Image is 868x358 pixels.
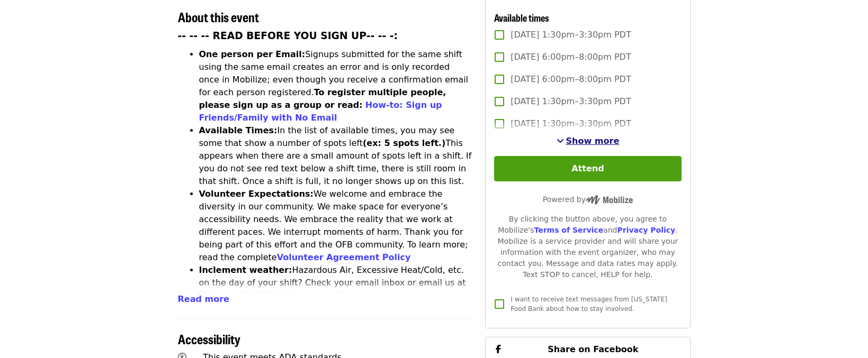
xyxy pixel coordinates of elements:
[199,264,473,327] li: Hazardous Air, Excessive Heat/Cold, etc. on the day of your shift? Check your email inbox or emai...
[534,226,603,234] a: Terms of Service
[199,188,473,264] li: We welcome and embrace the diversity in our community. We make space for everyone’s accessibility...
[178,7,259,26] span: About this event
[494,214,681,280] div: By clicking the button above, you agree to Mobilize's and . Mobilize is a service provider and wi...
[199,124,473,188] li: In the list of available times, you may see some that show a number of spots left This appears wh...
[178,293,229,306] button: Read more
[199,189,314,199] strong: Volunteer Expectations:
[199,87,446,110] strong: To register multiple people, please sign up as a group or read:
[566,136,620,146] span: Show more
[199,49,306,59] strong: One person per Email:
[277,252,411,262] a: Volunteer Agreement Policy
[617,226,675,234] a: Privacy Policy
[511,117,631,130] span: [DATE] 1:30pm–3:30pm PDT
[494,11,549,24] span: Available times
[511,29,631,41] span: [DATE] 1:30pm–3:30pm PDT
[178,329,240,348] span: Accessibility
[511,296,667,313] span: I want to receive text messages from [US_STATE] Food Bank about how to stay involved.
[543,195,633,204] span: Powered by
[199,265,292,275] strong: Inclement weather:
[199,48,473,124] li: Signups submitted for the same shift using the same email creates an error and is only recorded o...
[511,73,631,86] span: [DATE] 6:00pm–8:00pm PDT
[178,30,398,41] strong: -- -- -- READ BEFORE YOU SIGN UP-- -- -:
[199,125,278,135] strong: Available Times:
[511,95,631,108] span: [DATE] 1:30pm–3:30pm PDT
[586,195,633,205] img: Powered by Mobilize
[494,156,681,181] button: Attend
[511,51,631,63] span: [DATE] 6:00pm–8:00pm PDT
[363,138,445,148] strong: (ex: 5 spots left.)
[199,100,442,123] a: How-to: Sign up Friends/Family with No Email
[178,294,229,304] span: Read more
[557,135,620,148] button: See more timeslots
[548,344,638,354] span: Share on Facebook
